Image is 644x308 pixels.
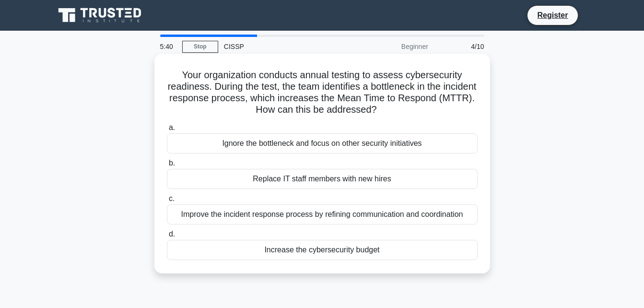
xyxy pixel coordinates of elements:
div: 5:40 [154,37,182,56]
span: c. [169,194,175,202]
div: 4/10 [434,37,490,56]
div: Ignore the bottleneck and focus on other security initiatives [167,133,478,154]
span: d. [169,230,175,238]
span: a. [169,123,175,131]
div: Increase the cybersecurity budget [167,240,478,260]
div: Improve the incident response process by refining communication and coordination [167,204,478,225]
div: CISSP [218,37,350,56]
h5: Your organization conducts annual testing to assess cybersecurity readiness. During the test, the... [166,69,479,116]
span: b. [169,159,175,167]
a: Register [531,9,574,21]
div: Replace IT staff members with new hires [167,169,478,189]
div: Beginner [350,37,434,56]
a: Stop [182,41,218,53]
